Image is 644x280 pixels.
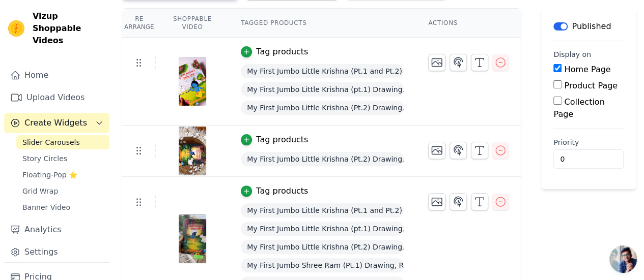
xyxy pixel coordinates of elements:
[428,54,445,71] button: Change Thumbnail
[156,9,229,38] th: Shoppable Video
[122,9,156,38] th: Re Arrange
[241,64,404,78] span: My First Jumbo Little Krishna (Pt.1 and Pt.2) Drawing, Reading & Coloring Book for Kids (Ages [DE...
[22,170,77,180] span: Floating-Pop ⭐
[609,245,637,273] a: Open chat
[572,20,611,33] p: Published
[416,9,521,38] th: Actions
[241,222,404,236] span: My First Jumbo Little Krishna (pt.1) Drawing, Reading & Coloring Book for Kids (Ages [DEMOGRAPHIC...
[241,82,404,97] span: My First Jumbo Little Krishna (pt.1) Drawing, Reading & Coloring Book for Kids (Ages [DEMOGRAPHIC...
[4,113,109,133] button: Create Widgets
[4,242,109,262] a: Settings
[241,185,308,197] button: Tag products
[553,97,604,119] label: Collection Page
[428,193,445,210] button: Change Thumbnail
[4,87,109,108] a: Upload Videos
[241,152,404,166] span: My First Jumbo Little Krishna (Pt.2) Drawing, Reading & Coloring Book for Kids (Ages [DEMOGRAPHIC...
[16,151,109,166] a: Story Circles
[241,46,308,58] button: Tag products
[16,184,109,198] a: Grid Wrap
[256,134,308,146] div: Tag products
[16,135,109,149] a: Slider Carousels
[553,49,591,59] legend: Display on
[564,81,618,90] label: Product Page
[553,137,624,147] label: Priority
[22,137,80,147] span: Slider Carousels
[22,153,67,164] span: Story Circles
[178,57,207,106] img: vizup-images-3a54.png
[8,20,24,37] img: Vizup
[241,203,404,217] span: My First Jumbo Little Krishna (Pt.1 and Pt.2) Drawing, Reading & Coloring Book for Kids (Ages [DE...
[241,101,404,115] span: My First Jumbo Little Krishna (Pt.2) Drawing, Reading & Coloring Book for Kids (Ages [DEMOGRAPHIC...
[16,200,109,214] a: Banner Video
[16,168,109,182] a: Floating-Pop ⭐
[241,134,308,146] button: Tag products
[229,9,416,38] th: Tagged Products
[22,186,58,196] span: Grid Wrap
[241,258,404,272] span: My First Jumbo Shree Ram (Pt.1) Drawing, Reading & Coloring Book for Kids (Ages [DEMOGRAPHIC_DATA...
[256,46,308,58] div: Tag products
[33,10,105,47] span: Vizup Shoppable Videos
[241,240,404,254] span: My First Jumbo Little Krishna (Pt.2) Drawing, Reading & Coloring Book for Kids (Ages [DEMOGRAPHIC...
[4,65,109,85] a: Home
[24,117,87,129] span: Create Widgets
[22,202,70,212] span: Banner Video
[178,214,207,263] img: vizup-images-6f5f.jpg
[428,142,445,159] button: Change Thumbnail
[4,220,109,240] a: Analytics
[178,127,207,175] img: vizup-images-e550.jpg
[256,185,308,197] div: Tag products
[564,65,610,74] label: Home Page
